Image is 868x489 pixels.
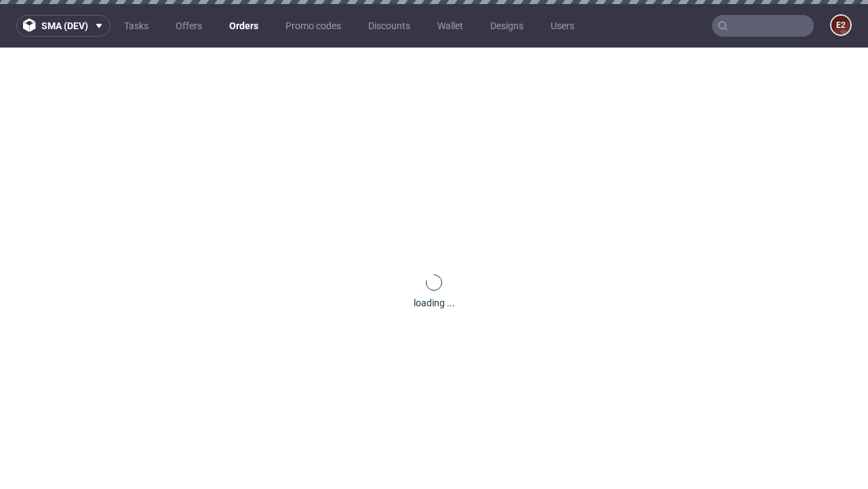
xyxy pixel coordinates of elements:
a: Designs [482,15,532,37]
a: Tasks [116,15,157,37]
a: Discounts [360,15,418,37]
a: Orders [221,15,267,37]
figcaption: e2 [831,16,850,35]
a: Wallet [429,15,471,37]
button: sma (dev) [16,15,111,37]
a: Offers [167,15,210,37]
span: sma (dev) [41,21,88,31]
a: Users [542,15,583,37]
div: loading ... [414,296,455,310]
a: Promo codes [277,15,349,37]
